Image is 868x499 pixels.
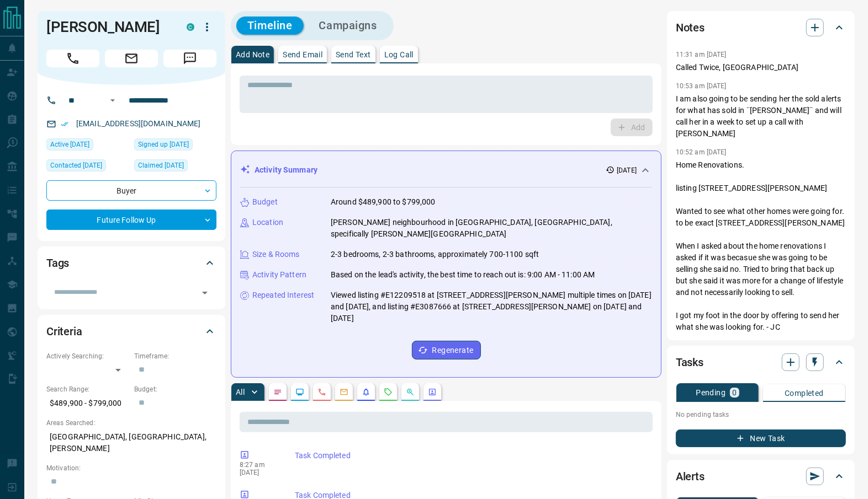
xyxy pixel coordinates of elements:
[46,418,216,428] p: Areas Searched:
[134,159,216,175] div: Wed Jun 18 2025
[197,285,213,301] button: Open
[676,82,727,90] p: 10:53 am [DATE]
[412,341,481,360] button: Regenerate
[46,138,129,154] div: Tue Aug 19 2025
[336,51,371,58] p: Send Text
[134,138,216,154] div: Wed Jun 18 2025
[676,353,703,371] h2: Tasks
[676,62,846,73] p: Called Twice, [GEOGRAPHIC_DATA]
[617,165,637,175] p: [DATE]
[676,19,705,36] h2: Notes
[696,389,726,396] p: Pending
[46,50,99,67] span: Call
[240,461,278,469] p: 8:27 am
[308,17,388,35] button: Campaigns
[252,217,283,228] p: Location
[676,349,846,375] div: Tasks
[331,289,652,324] p: Viewed listing #E12209518 at [STREET_ADDRESS][PERSON_NAME] multiple times on [DATE] and [DATE], a...
[252,289,314,301] p: Repeated Interest
[676,159,846,333] p: Home Renovations. listing [STREET_ADDRESS][PERSON_NAME] Wanted to see what other homes were going...
[138,139,189,150] span: Signed up [DATE]
[384,388,393,396] svg: Requests
[105,50,158,67] span: Email
[236,388,245,396] p: All
[676,14,846,41] div: Notes
[46,323,82,340] h2: Criteria
[252,249,300,260] p: Size & Rooms
[331,196,436,208] p: Around $489,900 to $799,000
[46,159,129,175] div: Wed Jun 18 2025
[362,388,371,396] svg: Listing Alerts
[252,196,278,208] p: Budget
[106,94,119,107] button: Open
[46,210,216,230] div: Future Follow Up
[236,51,269,58] p: Add Note
[676,406,846,423] p: No pending tasks
[340,388,348,396] svg: Emails
[295,450,648,462] p: Task Completed
[406,388,415,396] svg: Opportunities
[732,389,737,396] p: 0
[676,148,727,156] p: 10:52 am [DATE]
[384,51,414,58] p: Log Call
[240,469,278,476] p: [DATE]
[46,428,216,458] p: [GEOGRAPHIC_DATA], [GEOGRAPHIC_DATA], [PERSON_NAME]
[283,51,322,58] p: Send Email
[676,463,846,490] div: Alerts
[785,389,824,397] p: Completed
[273,388,282,396] svg: Notes
[676,430,846,447] button: New Task
[676,468,705,485] h2: Alerts
[46,250,216,276] div: Tags
[138,160,184,171] span: Claimed [DATE]
[50,160,102,171] span: Contacted [DATE]
[187,23,194,31] div: condos.ca
[331,249,539,260] p: 2-3 bedrooms, 2-3 bathrooms, approximately 700-1100 sqft
[50,139,89,150] span: Active [DATE]
[134,351,216,361] p: Timeframe:
[46,463,216,473] p: Motivation:
[295,388,304,396] svg: Lead Browsing Activity
[236,17,304,35] button: Timeline
[331,269,595,281] p: Based on the lead's activity, the best time to reach out is: 9:00 AM - 11:00 AM
[46,384,129,394] p: Search Range:
[46,254,69,272] h2: Tags
[46,18,170,36] h1: [PERSON_NAME]
[252,269,306,281] p: Activity Pattern
[676,51,727,58] p: 11:31 am [DATE]
[240,160,652,180] div: Activity Summary[DATE]
[331,217,652,240] p: [PERSON_NAME] neighbourhood in [GEOGRAPHIC_DATA], [GEOGRAPHIC_DATA], specifically [PERSON_NAME][G...
[46,318,216,345] div: Criteria
[46,351,129,361] p: Actively Searching:
[46,394,129,412] p: $489,900 - $799,000
[255,164,317,176] p: Activity Summary
[76,119,201,128] a: [EMAIL_ADDRESS][DOMAIN_NAME]
[428,388,437,396] svg: Agent Actions
[676,93,846,139] p: I am also going to be sending her the sold alerts for what has sold in ¨[PERSON_NAME]¨ and will c...
[163,50,216,67] span: Message
[61,120,68,128] svg: Email Verified
[46,180,216,201] div: Buyer
[317,388,326,396] svg: Calls
[134,384,216,394] p: Budget:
